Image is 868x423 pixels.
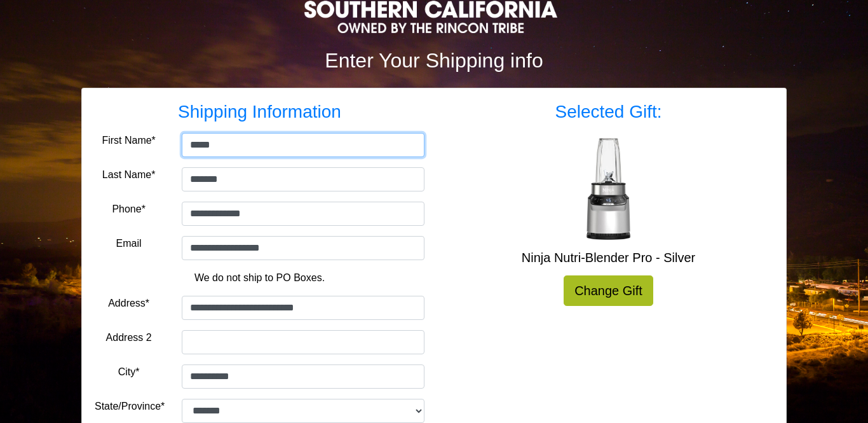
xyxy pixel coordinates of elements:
[102,167,156,183] label: Last Name*
[112,202,146,217] label: Phone*
[558,138,660,240] img: Ninja Nutri-Blender Pro - Silver
[106,330,152,345] label: Address 2
[95,399,165,414] label: State/Province*
[102,133,155,148] label: First Name*
[118,364,140,380] label: City*
[564,275,653,306] a: Change Gift
[95,101,424,123] h3: Shipping Information
[81,48,787,73] h2: Enter Your Shipping info
[444,101,773,123] h3: Selected Gift:
[104,270,415,286] p: We do not ship to PO Boxes.
[444,250,773,265] h5: Ninja Nutri-Blender Pro - Silver
[116,236,142,251] label: Email
[108,296,149,311] label: Address*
